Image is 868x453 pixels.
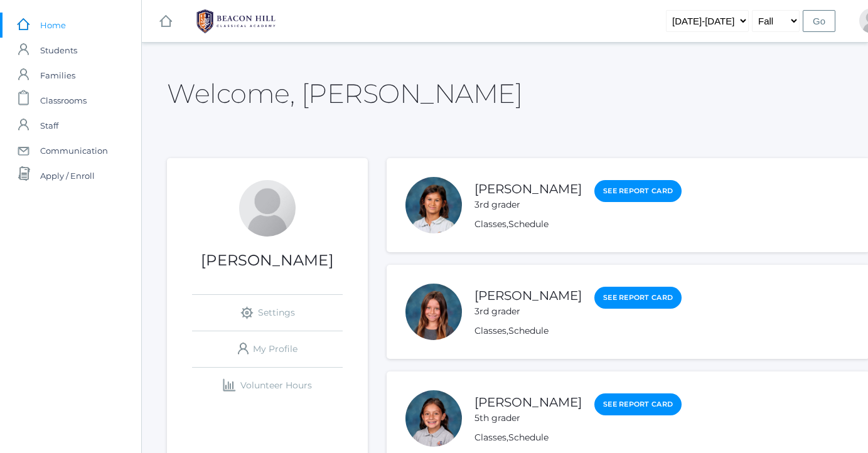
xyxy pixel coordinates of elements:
[474,324,682,338] div: ,
[594,393,682,415] a: See Report Card
[405,284,462,340] div: Evangeline Ewing
[239,180,296,237] div: Laura Ewing
[474,181,582,196] a: [PERSON_NAME]
[508,325,549,336] a: Schedule
[474,431,682,444] div: ,
[474,198,582,211] div: 3rd grader
[40,113,58,138] span: Staff
[474,218,506,230] a: Classes
[474,218,682,231] div: ,
[40,13,66,38] span: Home
[167,252,368,269] h1: [PERSON_NAME]
[40,138,108,163] span: Communication
[192,331,343,367] a: My Profile
[40,63,75,88] span: Families
[594,287,682,309] a: See Report Card
[803,10,835,32] input: Go
[40,163,95,188] span: Apply / Enroll
[192,295,343,331] a: Settings
[40,88,87,113] span: Classrooms
[405,390,462,447] div: Esperanza Ewing
[474,305,582,318] div: 3rd grader
[474,325,506,336] a: Classes
[474,395,582,410] a: [PERSON_NAME]
[594,180,682,202] a: See Report Card
[508,432,549,443] a: Schedule
[167,79,522,108] h2: Welcome, [PERSON_NAME]
[508,218,549,230] a: Schedule
[474,288,582,303] a: [PERSON_NAME]
[40,38,77,63] span: Students
[189,6,283,37] img: 1_BHCALogos-05.png
[474,432,506,443] a: Classes
[192,368,343,403] a: Volunteer Hours
[405,177,462,233] div: Adella Ewing
[474,412,582,425] div: 5th grader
